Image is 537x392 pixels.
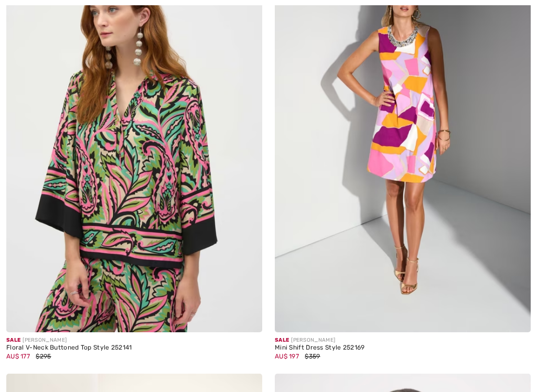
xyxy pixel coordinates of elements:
iframe: Opens a widget where you can chat to one of our agents [501,316,527,342]
div: Floral V-Neck Buttoned Top Style 252141 [6,344,262,352]
span: $359 [305,353,320,360]
div: Mini Shift Dress Style 252169 [275,344,531,352]
div: [PERSON_NAME] [6,336,262,344]
span: $295 [36,353,51,360]
span: Sale [6,337,20,343]
span: AU$ 197 [275,353,299,360]
div: [PERSON_NAME] [275,336,531,344]
span: Sale [275,337,289,343]
span: AU$ 177 [6,353,30,360]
